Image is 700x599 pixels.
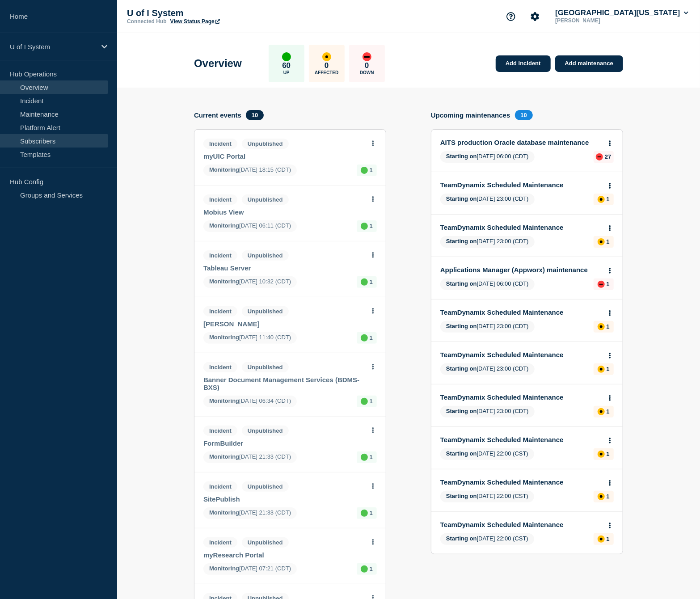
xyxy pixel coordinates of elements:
[203,551,365,559] a: myResearch Portal
[440,351,602,359] a: TeamDynamix Scheduled Maintenance
[607,196,610,202] p: 1
[440,278,535,290] span: [DATE] 06:00 (CDT)
[194,111,241,119] h4: Current events
[361,334,368,342] div: up
[203,537,237,548] span: Incident
[370,454,373,460] p: 1
[127,8,306,18] p: U of I System
[242,306,289,316] span: Unpublished
[283,70,290,75] p: Up
[440,491,534,502] span: [DATE] 22:00 (CST)
[370,510,373,516] p: 1
[440,393,602,401] a: TeamDynamix Scheduled Maintenance
[246,110,264,120] span: 10
[440,266,602,274] a: Applications Manager (Appworx) maintenance
[607,323,610,330] p: 1
[203,451,297,463] span: [DATE] 21:33 (CDT)
[242,194,289,205] span: Unpublished
[315,70,338,75] p: Affected
[446,365,477,372] span: Starting on
[496,55,551,72] a: Add incident
[203,165,297,176] span: [DATE] 18:15 (CDT)
[607,408,610,415] p: 1
[446,493,477,499] span: Starting on
[203,362,237,372] span: Incident
[370,398,373,405] p: 1
[598,408,605,415] div: affected
[598,493,605,500] div: affected
[440,236,535,248] span: [DATE] 23:00 (CDT)
[446,280,477,287] span: Starting on
[607,366,610,372] p: 1
[10,43,96,51] p: U of I System
[555,55,623,72] a: Add maintenance
[203,481,237,492] span: Incident
[440,308,602,316] a: TeamDynamix Scheduled Maintenance
[553,8,690,17] button: [GEOGRAPHIC_DATA][US_STATE]
[515,110,533,120] span: 10
[242,481,289,492] span: Unpublished
[598,238,605,245] div: affected
[440,224,602,231] a: TeamDynamix Scheduled Maintenance
[203,264,365,272] a: Tableau Server
[127,18,167,25] p: Connected Hub
[526,7,544,26] button: Account settings
[242,537,289,548] span: Unpublished
[440,521,602,528] a: TeamDynamix Scheduled Maintenance
[446,450,477,457] span: Starting on
[203,152,365,160] a: myUIC Portal
[598,366,605,373] div: affected
[440,151,535,163] span: [DATE] 06:00 (CDT)
[607,451,610,457] p: 1
[203,250,237,261] span: Incident
[203,139,237,149] span: Incident
[446,153,477,160] span: Starting on
[440,321,535,333] span: [DATE] 23:00 (CDT)
[325,61,329,70] p: 0
[431,111,510,119] h4: Upcoming maintenances
[360,70,374,75] p: Down
[203,208,365,216] a: Mobius View
[446,323,477,329] span: Starting on
[440,533,534,545] span: [DATE] 22:00 (CST)
[365,61,369,70] p: 0
[194,57,242,70] h1: Overview
[363,52,371,61] div: down
[203,306,237,316] span: Incident
[446,195,477,202] span: Starting on
[361,167,368,174] div: up
[203,194,237,205] span: Incident
[361,278,368,286] div: up
[209,453,239,460] span: Monitoring
[203,563,297,575] span: [DATE] 07:21 (CDT)
[209,397,239,404] span: Monitoring
[203,439,365,447] a: FormBuilder
[370,167,373,173] p: 1
[282,61,291,70] p: 60
[440,139,602,146] a: AITS production Oracle database maintenance
[203,396,297,407] span: [DATE] 06:34 (CDT)
[322,52,331,61] div: affected
[446,535,477,542] span: Starting on
[607,536,610,542] p: 1
[598,323,605,330] div: affected
[242,139,289,149] span: Unpublished
[361,510,368,517] div: up
[440,448,534,460] span: [DATE] 22:00 (CST)
[203,276,297,288] span: [DATE] 10:32 (CDT)
[170,18,220,25] a: View Status Page
[203,507,297,519] span: [DATE] 21:33 (CDT)
[361,454,368,461] div: up
[209,509,239,516] span: Monitoring
[598,281,605,288] div: down
[361,223,368,230] div: up
[203,376,365,391] a: Banner Document Management Services (BDMS-BXS)
[446,238,477,245] span: Starting on
[209,222,239,229] span: Monitoring
[596,153,603,160] div: down
[440,194,535,205] span: [DATE] 23:00 (CDT)
[605,153,611,160] p: 27
[446,408,477,414] span: Starting on
[598,536,605,543] div: affected
[598,451,605,458] div: affected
